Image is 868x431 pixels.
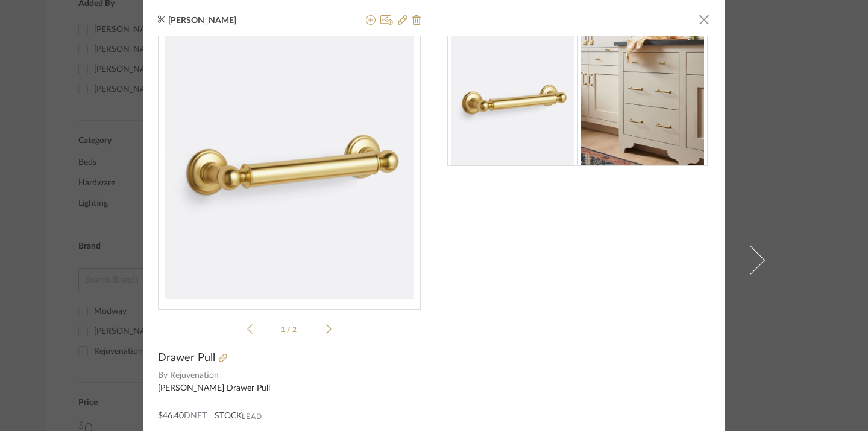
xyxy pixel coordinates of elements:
span: Lead [242,412,262,421]
img: 17e071be-9b5b-499b-a46c-721b9491cc73_436x436.jpg [165,36,414,299]
img: 17e071be-9b5b-499b-a46c-721b9491cc73_216x216.jpg [451,36,574,166]
img: 22ac8e0f-74d7-473b-9249-6f9fbf803619_216x216.jpg [581,36,704,166]
span: / [287,326,292,333]
span: By [158,369,168,382]
span: $46.40 [158,412,184,420]
span: Rejuvenation [170,369,421,382]
span: STOCK [215,410,242,423]
div: [PERSON_NAME] Drawer Pull [158,382,421,395]
button: Close [692,7,716,31]
span: DNET [184,412,207,420]
div: 0 [159,36,420,299]
span: 1 [281,326,287,333]
span: Drawer Pull [158,351,215,365]
span: 2 [292,326,298,333]
span: [PERSON_NAME] [168,15,255,26]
